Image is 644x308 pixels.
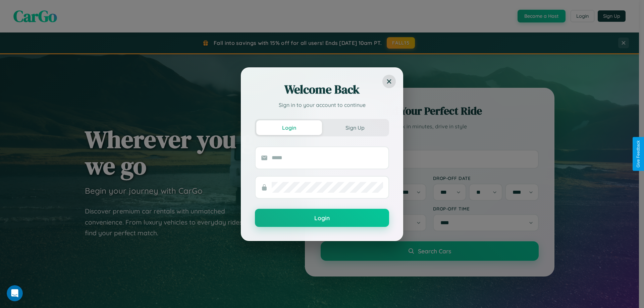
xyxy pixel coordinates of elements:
[636,140,641,168] div: Give Feedback
[256,120,322,135] button: Login
[255,81,389,98] h2: Welcome Back
[7,285,23,301] iframe: Intercom live chat
[255,209,389,227] button: Login
[322,120,388,135] button: Sign Up
[255,101,389,109] p: Sign in to your account to continue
